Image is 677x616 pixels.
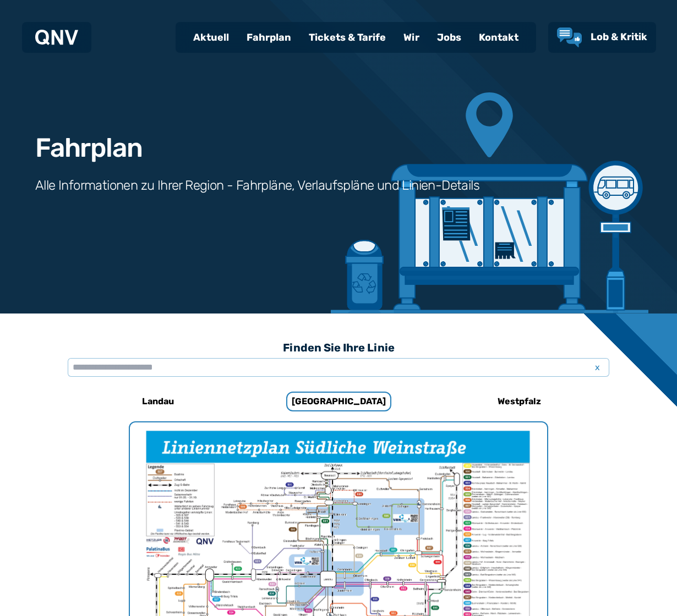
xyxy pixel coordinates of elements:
[557,28,647,47] a: Lob & Kritik
[395,23,428,52] a: Wir
[591,31,647,43] span: Lob & Kritik
[35,135,142,161] h1: Fahrplan
[470,23,527,52] a: Kontakt
[300,23,395,52] a: Tickets & Tarife
[35,30,78,45] img: QNV Logo
[85,388,231,415] a: Landau
[493,393,545,410] h6: Westpfalz
[68,335,609,360] h3: Finden Sie Ihre Linie
[589,361,605,374] span: x
[446,388,592,415] a: Westpfalz
[184,23,238,52] a: Aktuell
[35,177,479,194] h3: Alle Informationen zu Ihrer Region - Fahrpläne, Verlaufspläne und Linien-Details
[238,23,300,52] a: Fahrplan
[265,388,412,415] a: [GEOGRAPHIC_DATA]
[35,26,78,48] a: QNV Logo
[138,393,178,410] h6: Landau
[428,23,470,52] a: Jobs
[286,392,391,411] h6: [GEOGRAPHIC_DATA]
